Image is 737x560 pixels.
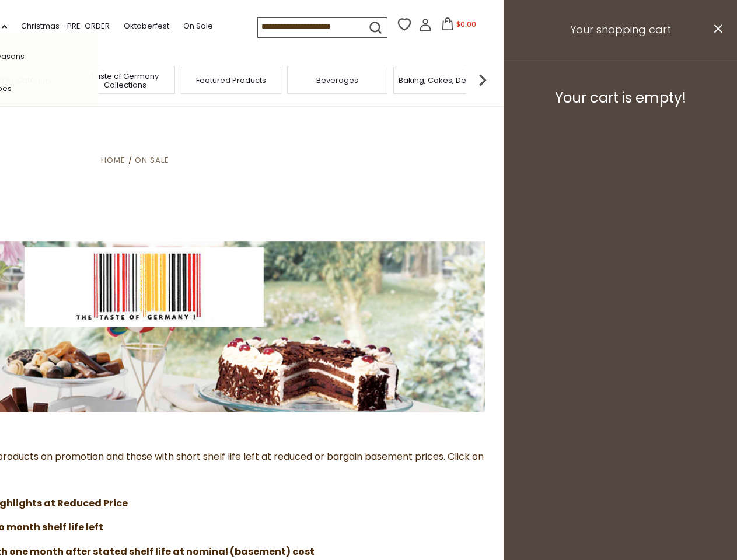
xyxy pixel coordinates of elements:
[183,20,213,33] a: On Sale
[78,72,172,89] a: Taste of Germany Collections
[471,68,494,92] img: next arrow
[399,76,489,85] a: Baking, Cakes, Desserts
[21,20,110,33] a: Christmas - PRE-ORDER
[135,155,169,166] a: On Sale
[101,155,125,166] a: Home
[456,19,476,29] span: $0.00
[518,89,722,107] h3: Your cart is empty!
[434,17,484,35] button: $0.00
[124,20,169,33] a: Oktoberfest
[196,76,266,85] a: Featured Products
[316,76,358,85] a: Beverages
